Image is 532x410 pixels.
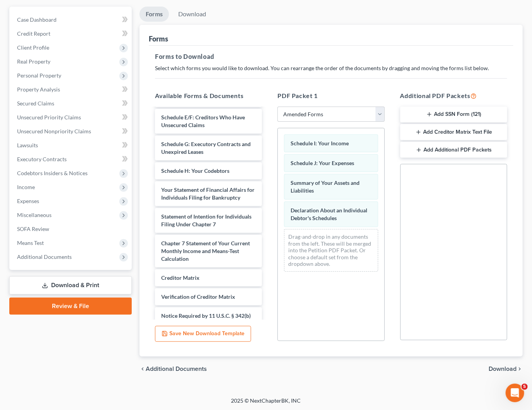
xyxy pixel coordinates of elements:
[17,86,60,93] span: Property Analysis
[17,184,35,190] span: Income
[17,100,54,107] span: Secured Claims
[17,198,39,204] span: Expenses
[17,114,81,121] span: Unsecured Priority Claims
[17,142,38,148] span: Lawsuits
[400,107,507,123] button: Add SSN Form (121)
[161,240,250,262] span: Chapter 7 Statement of Your Current Monthly Income and Means-Test Calculation
[11,110,132,124] a: Unsecured Priority Claims
[155,91,262,100] h5: Available Forms & Documents
[161,114,245,128] span: Schedule E/F: Creditors Who Have Unsecured Claims
[11,13,132,27] a: Case Dashboard
[17,239,44,246] span: Means Test
[139,366,207,372] a: chevron_left Additional Documents
[17,128,91,134] span: Unsecured Nonpriority Claims
[11,124,132,138] a: Unsecured Nonpriority Claims
[17,156,67,162] span: Executory Contracts
[291,160,354,166] span: Schedule J: Your Expenses
[161,312,251,327] span: Notice Required by 11 U.S.C. § 342(b) for Individuals Filing for Bankruptcy
[161,186,255,201] span: Your Statement of Financial Affairs for Individuals Filing for Bankruptcy
[139,7,169,22] a: Forms
[489,366,517,372] span: Download
[291,140,349,146] span: Schedule I: Your Income
[17,58,50,65] span: Real Property
[17,44,49,51] span: Client Profile
[400,91,507,100] h5: Additional PDF Packets
[161,141,251,155] span: Schedule G: Executory Contracts and Unexpired Leases
[17,226,49,232] span: SOFA Review
[17,72,61,79] span: Personal Property
[17,170,88,176] span: Codebtors Insiders & Notices
[9,276,132,295] a: Download & Print
[155,52,507,61] h5: Forms to Download
[11,83,132,96] a: Property Analysis
[489,366,523,372] button: Download chevron_right
[400,142,507,158] button: Add Additional PDF Packets
[139,366,146,372] i: chevron_left
[161,293,235,300] span: Verification of Creditor Matrix
[284,229,378,272] div: Drag-and-drop in any documents from the left. These will be merged into the Petition PDF Packet. ...
[146,366,207,372] span: Additional Documents
[161,274,200,281] span: Creditor Matrix
[17,253,72,260] span: Additional Documents
[161,213,251,227] span: Statement of Intention for Individuals Filing Under Chapter 7
[161,167,229,174] span: Schedule H: Your Codebtors
[291,207,367,221] span: Declaration About an Individual Debtor's Schedules
[155,64,507,72] p: Select which forms you would like to download. You can rearrange the order of the documents by dr...
[155,326,251,342] button: Save New Download Template
[291,179,360,194] span: Summary of Your Assets and Liabilities
[172,7,212,22] a: Download
[17,16,57,23] span: Case Dashboard
[11,222,132,236] a: SOFA Review
[11,138,132,152] a: Lawsuits
[11,96,132,110] a: Secured Claims
[522,384,528,390] span: 5
[17,30,50,37] span: Credit Report
[11,27,132,41] a: Credit Report
[506,384,524,402] iframe: Intercom live chat
[17,212,52,218] span: Miscellaneous
[277,91,384,100] h5: PDF Packet 1
[400,124,507,140] button: Add Creditor Matrix Text File
[9,298,132,315] a: Review & File
[517,366,523,372] i: chevron_right
[11,152,132,166] a: Executory Contracts
[149,34,168,43] div: Forms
